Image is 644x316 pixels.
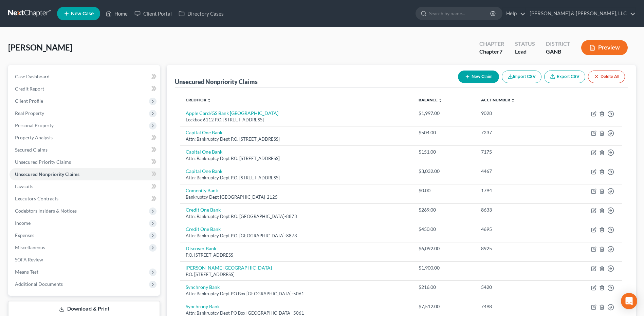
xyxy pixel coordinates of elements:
[481,168,551,175] div: 4467
[186,245,216,251] a: Discover Bank
[581,40,628,55] button: Preview
[481,110,551,117] div: 9028
[15,147,48,153] span: Secured Claims
[15,122,54,128] span: Personal Property
[481,226,551,233] div: 4695
[515,48,535,56] div: Lead
[186,226,221,232] a: Credit One Bank
[419,149,470,155] div: $151.00
[479,40,504,48] div: Chapter
[481,303,551,310] div: 7498
[10,144,160,156] a: Secured Claims
[419,284,470,291] div: $216.00
[15,135,53,140] span: Property Analysis
[481,245,551,252] div: 8925
[419,245,470,252] div: $6,092.00
[186,303,220,309] a: Synchrony Bank
[15,159,71,165] span: Unsecured Priority Claims
[515,40,535,48] div: Status
[186,130,222,135] a: Capital One Bank
[481,206,551,213] div: 8633
[186,207,221,213] a: Credit One Bank
[419,129,470,136] div: $504.00
[429,7,491,20] input: Search by name...
[186,284,220,290] a: Synchrony Bank
[15,220,31,226] span: Income
[186,233,408,239] div: Attn: Bankruptcy Dept P.O. [GEOGRAPHIC_DATA]-8873
[458,71,499,83] button: New Claim
[419,97,442,102] a: Balance unfold_more
[10,254,160,266] a: SOFA Review
[186,291,408,297] div: Attn: Bankruptcy Dept PO Box [GEOGRAPHIC_DATA]-5061
[186,97,211,102] a: Creditor unfold_more
[419,303,470,310] div: $7,512.00
[588,71,625,83] button: Delete All
[15,74,50,79] span: Case Dashboard
[71,11,94,16] span: New Case
[186,265,272,271] a: [PERSON_NAME][GEOGRAPHIC_DATA]
[621,293,637,309] div: Open Intercom Messenger
[15,257,43,262] span: SOFA Review
[481,97,515,102] a: Acct Number unfold_more
[15,269,38,275] span: Means Test
[102,7,131,20] a: Home
[15,98,43,104] span: Client Profile
[419,206,470,213] div: $269.00
[15,281,63,287] span: Additional Documents
[186,117,408,123] div: Lockbox 6112 P.O. [STREET_ADDRESS]
[481,187,551,194] div: 1794
[511,98,515,102] i: unfold_more
[481,149,551,155] div: 7175
[15,208,77,214] span: Codebtors Insiders & Notices
[186,194,408,200] div: Bankruptcy Dept [GEOGRAPHIC_DATA]-2125
[175,7,227,20] a: Directory Cases
[15,232,34,238] span: Expenses
[186,252,408,258] div: P.O. [STREET_ADDRESS]
[10,193,160,205] a: Executory Contracts
[15,86,44,92] span: Credit Report
[186,136,408,142] div: Attn: Bankruptcy Dept P.O. [STREET_ADDRESS]
[544,71,585,83] a: Export CSV
[15,183,33,189] span: Lawsuits
[503,7,526,20] a: Help
[186,187,218,193] a: Comenity Bank
[481,129,551,136] div: 7237
[502,71,541,83] button: Import CSV
[481,284,551,291] div: 5420
[479,48,504,56] div: Chapter
[10,168,160,180] a: Unsecured Nonpriority Claims
[15,196,58,201] span: Executory Contracts
[10,83,160,95] a: Credit Report
[186,213,408,220] div: Attn: Bankruptcy Dept P.O. [GEOGRAPHIC_DATA]-8873
[546,48,570,56] div: GANB
[186,149,222,155] a: Capital One Bank
[175,78,258,86] div: Unsecured Nonpriority Claims
[419,187,470,194] div: $0.00
[207,98,211,102] i: unfold_more
[419,168,470,175] div: $3,032.00
[15,244,45,250] span: Miscellaneous
[131,7,175,20] a: Client Portal
[10,180,160,193] a: Lawsuits
[499,48,502,55] span: 7
[186,271,408,278] div: P.O. [STREET_ADDRESS]
[438,98,442,102] i: unfold_more
[419,226,470,233] div: $450.00
[186,175,408,181] div: Attn: Bankruptcy Dept P.O. [STREET_ADDRESS]
[15,110,44,116] span: Real Property
[10,156,160,168] a: Unsecured Priority Claims
[15,171,79,177] span: Unsecured Nonpriority Claims
[419,110,470,117] div: $1,997.00
[186,110,278,116] a: Apple Card/GS Bank [GEOGRAPHIC_DATA]
[186,155,408,162] div: Attn: Bankruptcy Dept P.O. [STREET_ADDRESS]
[546,40,570,48] div: District
[8,42,72,52] span: [PERSON_NAME]
[10,132,160,144] a: Property Analysis
[10,71,160,83] a: Case Dashboard
[419,264,470,271] div: $1,900.00
[186,168,222,174] a: Capital One Bank
[526,7,636,20] a: [PERSON_NAME] & [PERSON_NAME], LLC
